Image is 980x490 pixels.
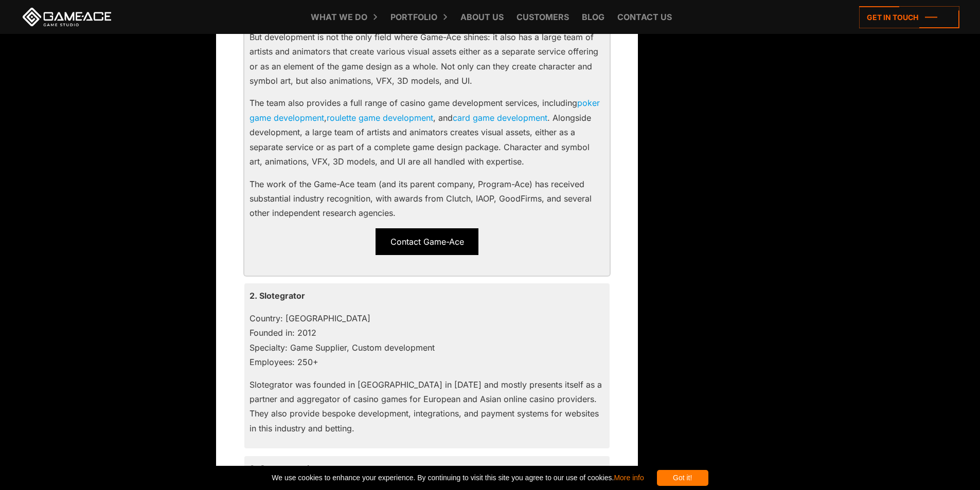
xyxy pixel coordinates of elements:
[250,377,604,436] p: Slotegrator was founded in [GEOGRAPHIC_DATA] in [DATE] and mostly presents itself as a partner an...
[250,98,600,122] a: poker game development
[250,288,604,303] p: 2. Slotegrator
[859,6,959,28] a: Get in touch
[327,113,433,123] a: roulette game development
[453,113,547,123] a: card game development
[376,228,478,255] a: Contact Game-Ace
[657,470,708,486] div: Got it!
[250,96,604,169] p: The team also provides a full range of casino game development services, including , , and . Alon...
[250,30,604,88] p: But development is not the only field where Game-Ace shines: it also has a large team of artists ...
[250,311,604,370] p: Country: [GEOGRAPHIC_DATA] Founded in: 2012 Specialty: Game Supplier, Custom development Employee...
[614,474,644,482] a: More info
[250,177,604,221] p: The work of the Game-Ace team (and its parent company, Program-Ace) has received substantial indu...
[250,461,604,476] p: 3. Gammastack
[272,470,644,486] span: We use cookies to enhance your experience. By continuing to visit this site you agree to our use ...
